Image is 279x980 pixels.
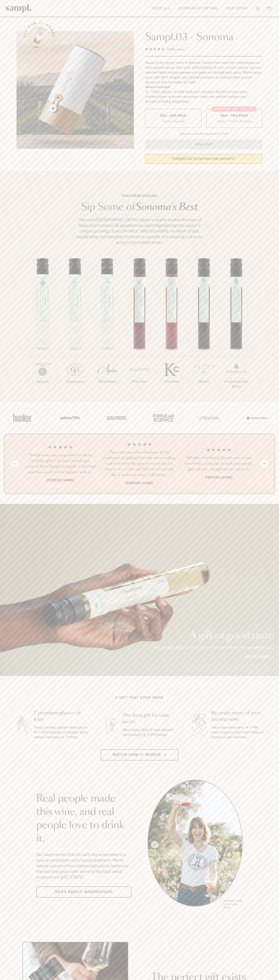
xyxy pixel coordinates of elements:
h3: “Sampl is my one-stop shop for all my birthday gifts! Our best friends just received their Sampl ... [24,452,97,475]
li: 1 / 4 [24,442,97,486]
li: 2 / 7 [59,258,91,397]
p: Pinot Noir [156,379,188,384]
div: Christmas SALE! Save 20% [212,107,256,112]
li: 6 / 7 [188,258,220,397]
a: Shop All [150,4,172,13]
button: Watch how it works [101,749,178,760]
a: interested in gifting for groups? [145,154,262,164]
img: Sampl logo [6,4,31,13]
em: Sonoma's Best [135,202,198,212]
h3: “Whether I'm having friends over or just tired from a long day at work and need a glass of wine, ... [182,455,255,472]
span: $88 - Two Pack [221,114,248,118]
a: Add to cart [244,654,273,660]
img: Sampl.03 - Sonoma [17,31,134,149]
p: Merlot [188,379,220,384]
ul: carousel [148,780,243,910]
img: Artboard_4_28b4d326-c26e-48f9-9c80-911f17d6414e_x450.png [151,409,175,426]
li: A smart coaster to access winemaker videos and detailed tasting notes. [145,94,262,99]
p: Proprietary Red Blend [220,379,252,389]
li: 3 / 4 [182,442,255,486]
li: 4 / 7 [123,258,156,397]
li: 7 / 7 [220,258,252,402]
b: [PERSON_NAME] [205,475,232,479]
b: [PERSON_NAME] [126,481,153,485]
li: 5 / 7 [156,258,188,397]
li: 1 / 7 [27,258,59,397]
li: 7x - 100ml glasses of small production, premium Sonoma County wines [145,90,262,94]
li: 3 / 7 [91,258,123,397]
h3: Re-order more of your favorite wine [211,710,266,723]
a: Read about Winemakers [36,886,131,898]
img: Artboard_6_04f9a106-072f-468a-bdd7-f11783b05722_x450.png [57,409,81,426]
p: Pinot Noir [123,379,156,384]
li: Recipes & Pairing Suggestions [145,99,262,104]
strong: What’s Included: [145,85,171,89]
a: Corporate Gifting [176,4,220,13]
img: Artboard_5_7fdae55a-36fd-43f7-8bfd-f74a06a2878e_x450.png [104,409,128,426]
span: $55 - One Pack [160,114,187,118]
p: Sampl's tasting capsule allows you to try 7 100ml glasses of premium wines without committing to ... [34,725,89,740]
h2: Sip Some of [75,202,204,212]
span: Reviews [172,47,184,51]
button: Sold Out [145,140,262,149]
p: Fall in love with a wine, or 7? We make it easy to order more bottles or glasses of your favorites. [211,725,266,740]
span: 136 [166,47,172,51]
button: Next slide [260,460,268,467]
div: Sampl.03 lets you try some of Sonoma County's best wine from small producers. Each capsule comes ... [145,60,262,85]
p: The vast [GEOGRAPHIC_DATA] region is nearly double the size of Napa and contains 18 appellations,... [75,217,204,245]
p: Our team works directly with the winemakers to source and bottle each Sampl shipment. We’re deepl... [36,852,131,880]
div: slide 1 [148,780,243,910]
a: Our Story [224,4,250,13]
p: Gift a tasting flight of hand-selected, hard-to-find [US_STATE] wines. [123,728,177,737]
h2: Real people made this wine, and real people love to drink it. [36,792,131,845]
p: [PERSON_NAME] Sutro, Sutro Wines [223,899,243,909]
h3: “Not only does this eliminate all the confusion of picking from the never ending wall of wine in ... [103,450,176,478]
b: [PERSON_NAME] [47,478,74,482]
h1: Sampl.03 - Sonoma [145,31,262,43]
button: Previous slide [11,460,19,467]
p: The perfect gift for everyone from wine lovers to casual sippers. [153,645,273,650]
button: See how it works [28,26,50,49]
p: A gift of good taste [153,631,273,641]
h3: The best gift for wine lovers [123,712,177,725]
small: Try the Capsule [162,119,184,123]
p: White Blend [91,379,123,384]
img: Artboard_1_c8cd28af-0030-4af1-819c-248e302c7f06_x450.png [10,409,35,426]
p: Albarino [27,379,59,384]
h2: A gift that gives more [116,695,164,700]
h3: 7 premium glasses of wine [34,710,89,723]
li: 2 / 4 [103,442,176,486]
p: Chardonnay [59,379,91,384]
li: Christmas Sale Pricing Shown In Cart [178,132,230,136]
img: Artboard_3_0b291449-6e8c-4d07-b2c2-3f3601a19cd1_x450.png [198,409,222,426]
p: Featured Region [75,194,204,198]
small: Perfect For 2-4 Tastings [217,119,252,123]
img: Artboard_7_5b34974b-f019-449e-91fb-745f8d0877ee_x450.png [244,409,269,426]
